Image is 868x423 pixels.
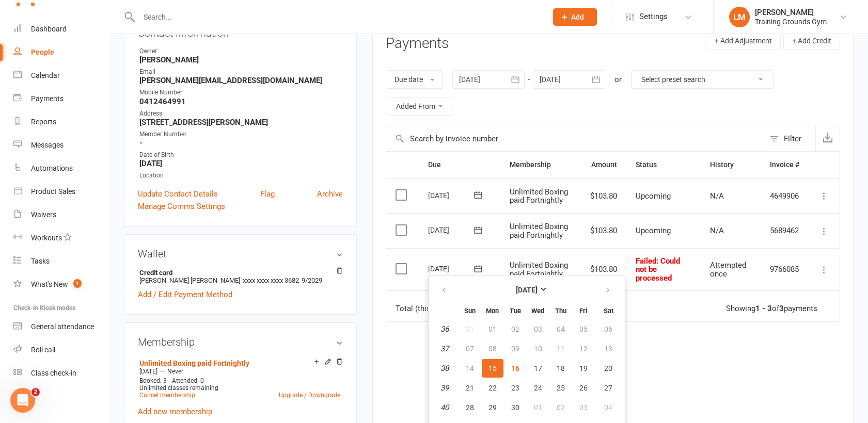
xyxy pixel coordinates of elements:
span: [DATE] [139,368,157,375]
strong: [DATE] [516,286,538,294]
span: : Could not be processed [635,256,680,283]
li: [PERSON_NAME] [PERSON_NAME] [138,267,343,286]
td: $103.80 [580,213,626,248]
div: [DATE] [428,187,476,203]
span: Upcoming [635,226,670,235]
strong: [STREET_ADDRESS][PERSON_NAME] [139,118,343,127]
div: General attendance [31,322,94,331]
div: [PERSON_NAME] [755,8,827,17]
small: Thursday [555,307,566,315]
div: Waivers [31,210,56,219]
a: Tasks [13,250,109,273]
span: 2 [31,388,40,396]
button: 25 [550,379,572,397]
a: Messages [13,134,109,157]
strong: [DATE] [139,159,343,168]
div: Messages [31,141,64,149]
span: 19 [579,364,588,372]
span: Unlimited Boxing paid Fortnightly [510,187,568,205]
small: Tuesday [510,307,521,315]
button: Added From [386,97,453,116]
button: 24 [527,379,549,397]
a: Workouts [13,226,109,250]
button: 29 [482,398,503,417]
button: 30 [504,398,526,417]
div: Reports [31,118,56,126]
div: Filter [784,133,801,145]
small: Saturday [604,307,613,315]
a: Roll call [13,338,109,362]
button: 21 [459,379,481,397]
span: 18 [557,364,565,372]
button: 03 [573,398,594,417]
div: Class check-in [31,369,76,377]
strong: 3 [779,304,784,313]
em: 36 [440,324,449,334]
th: Due [419,152,500,178]
span: 23 [511,384,519,392]
div: Address [139,109,343,119]
button: 22 [482,379,503,397]
button: 28 [459,398,481,417]
button: 01 [527,398,549,417]
span: 20 [604,364,612,372]
a: Waivers [13,203,109,226]
button: Add [553,8,597,26]
span: 15 [488,364,497,372]
span: Add [571,13,584,21]
span: Attended: 0 [172,377,204,384]
div: [DATE] [428,222,476,238]
a: Upgrade / Downgrade [279,392,340,399]
div: LM [729,7,750,27]
div: What's New [31,280,68,288]
span: Never [167,368,183,375]
a: People [13,41,109,64]
span: Unlimited classes remaining [139,384,218,392]
span: 9/2029 [302,276,322,284]
td: $103.80 [580,248,626,291]
a: Class kiosk mode [13,362,109,385]
td: 5689462 [761,213,809,248]
div: Dashboard [31,25,67,33]
div: Roll call [31,346,55,354]
span: Upcoming [635,191,670,201]
span: 28 [466,403,474,412]
div: Mobile Number [139,88,343,97]
button: + Add Adjustment [706,31,781,50]
button: 02 [550,398,572,417]
iframe: Intercom live chat [10,388,35,413]
strong: [PERSON_NAME] [139,55,343,64]
span: Attempted once [710,261,746,279]
span: 26 [579,384,588,392]
h3: Wallet [138,248,343,259]
div: Owner [139,46,343,56]
small: Sunday [464,307,476,315]
em: 38 [440,364,449,373]
a: Product Sales [13,180,109,203]
a: Archive [317,188,343,200]
div: Total (this page only): of [396,304,538,313]
th: Membership [500,152,580,178]
a: Manage Comms Settings [138,200,225,213]
a: Update Contact Details [138,188,218,200]
span: Settings [639,5,668,28]
span: 01 [534,403,542,412]
th: Status [626,152,700,178]
button: + Add Credit [783,31,840,50]
button: 23 [504,379,526,397]
small: Wednesday [531,307,544,315]
div: Location [139,171,343,181]
a: General attendance kiosk mode [13,315,109,338]
a: Calendar [13,64,109,87]
em: 37 [440,344,449,353]
button: 15 [482,359,503,378]
td: 4649906 [761,178,809,214]
button: 20 [595,359,622,378]
div: Training Grounds Gym [755,17,827,26]
strong: [PERSON_NAME][EMAIL_ADDRESS][DOMAIN_NAME] [139,76,343,85]
span: 25 [557,384,565,392]
input: Search by invoice number [386,126,764,151]
h3: Membership [138,336,343,348]
div: Showing of payments [726,304,817,313]
div: Date of Birth [139,150,343,160]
